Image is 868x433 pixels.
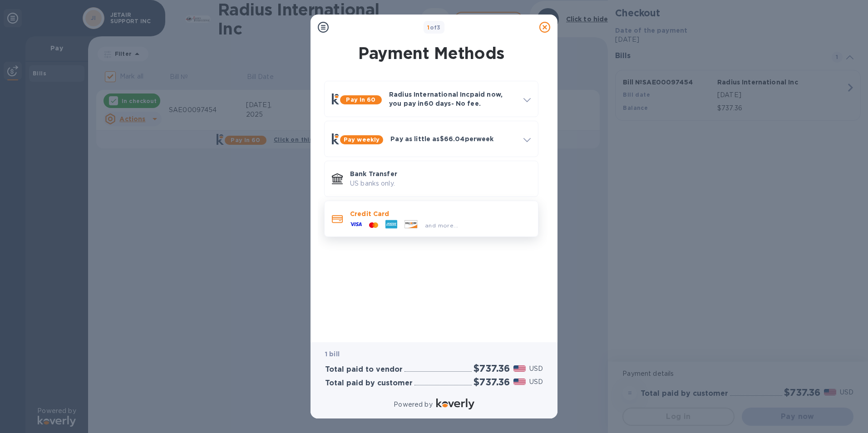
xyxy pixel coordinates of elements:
h1: Payment Methods [322,44,540,63]
span: and more... [425,222,458,229]
b: Pay in 60 [346,96,375,103]
p: USD [529,364,543,374]
h3: Total paid to vendor [325,365,403,374]
p: Pay as little as $66.04 per week [390,134,516,143]
h3: Total paid by customer [325,379,413,388]
p: Radius International Inc paid now, you pay in 60 days - No fee. [389,90,516,108]
h2: $737.36 [473,363,510,374]
p: US banks only. [350,179,531,188]
p: USD [529,377,543,387]
img: Logo [436,399,474,409]
p: Powered by [394,400,432,409]
img: USD [513,365,526,372]
p: Credit Card [350,209,531,218]
img: USD [513,379,526,385]
b: Pay weekly [344,136,380,143]
span: 1 [427,24,429,31]
p: Bank Transfer [350,169,531,178]
b: of 3 [427,24,441,31]
h2: $737.36 [473,376,510,388]
b: 1 bill [325,350,340,358]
